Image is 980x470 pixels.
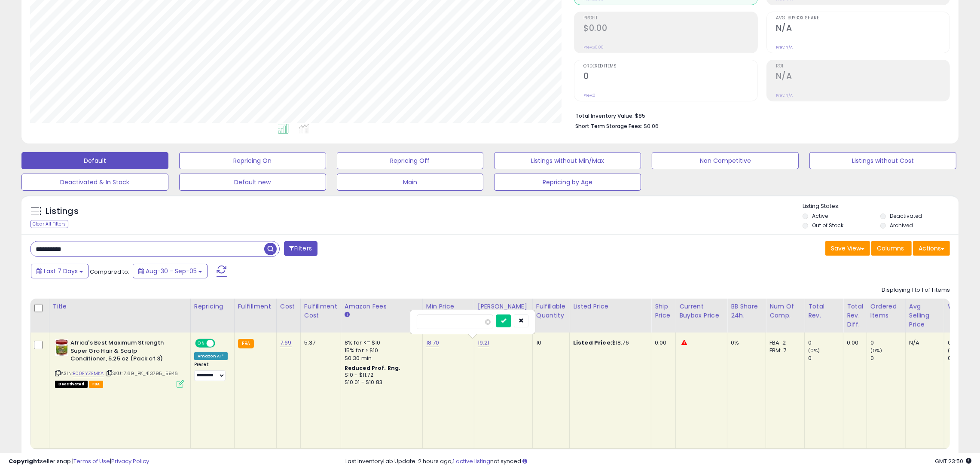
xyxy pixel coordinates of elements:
small: Amazon Fees. [345,311,350,319]
button: Actions [913,241,950,256]
small: Prev: N/A [776,93,793,98]
span: Aug-30 - Sep-05 [146,267,197,275]
button: Default [21,152,168,169]
span: ROI [776,64,949,69]
div: 5.37 [304,339,334,347]
span: Avg. Buybox Share [776,16,949,21]
div: Preset: [194,362,228,381]
div: 0 [808,339,843,347]
small: (0%) [808,347,820,354]
div: Repricing [194,302,231,311]
span: ON [196,340,207,347]
div: N/A [909,339,937,347]
span: | SKU: 7.69_PK_413795_5946 [105,370,178,377]
a: B00FYZEMKA [73,370,104,377]
button: Filters [284,241,318,256]
b: Short Term Storage Fees: [575,122,642,130]
small: Prev: N/A [776,45,793,50]
div: $10 - $11.72 [345,372,416,379]
small: Prev: $0.00 [583,45,604,50]
div: 8% for <= $10 [345,339,416,347]
div: 0% [731,339,759,347]
button: Listings without Cost [809,152,956,169]
button: Columns [871,241,912,256]
button: Listings without Min/Max [494,152,641,169]
a: Terms of Use [73,457,110,465]
div: Current Buybox Price [679,302,724,320]
div: $10.01 - $10.83 [345,379,416,386]
div: Ship Price [655,302,672,320]
div: 0.00 [655,339,669,347]
div: Last InventoryLab Update: 2 hours ago, not synced. [345,458,971,466]
span: Compared to: [90,268,129,276]
span: Ordered Items [583,64,757,69]
button: Non Competitive [652,152,799,169]
h2: N/A [776,23,949,35]
div: 0 [870,339,905,347]
h2: N/A [776,71,949,83]
a: Privacy Policy [111,457,149,465]
b: Reduced Prof. Rng. [345,364,401,372]
div: Avg Selling Price [909,302,940,329]
div: FBA: 2 [769,339,798,347]
p: Listing States: [803,202,959,211]
div: [PERSON_NAME] [478,302,529,311]
h2: $0.00 [583,23,757,35]
button: Deactivated & In Stock [21,174,168,191]
span: Last 7 Days [44,267,78,275]
div: Min Price [426,302,470,311]
div: 10 [536,339,563,347]
div: Title [53,302,187,311]
div: Displaying 1 to 1 of 1 items [882,286,950,294]
button: Last 7 Days [31,264,89,278]
div: Velocity [948,302,979,311]
span: Columns [877,244,904,253]
small: FBA [238,339,254,348]
label: Deactivated [890,212,922,220]
b: Listed Price: [573,339,612,347]
div: Cost [280,302,297,311]
div: 0.00 [847,339,860,347]
span: All listings that are unavailable for purchase on Amazon for any reason other than out-of-stock [55,381,88,388]
div: Amazon Fees [345,302,419,311]
div: Total Rev. [808,302,840,320]
h5: Listings [46,205,79,217]
div: 0 [808,354,843,362]
li: $85 [575,110,943,120]
div: FBM: 7 [769,347,798,354]
span: Profit [583,16,757,21]
button: Repricing On [179,152,326,169]
a: 18.70 [426,339,440,347]
div: seller snap | | [9,458,149,466]
small: (0%) [948,347,960,354]
div: 0 [870,354,905,362]
h2: 0 [583,71,757,83]
div: Ordered Items [870,302,902,320]
span: FBA [89,381,104,388]
div: Fulfillable Quantity [536,302,566,320]
button: Repricing by Age [494,174,641,191]
button: Aug-30 - Sep-05 [133,264,208,278]
div: Fulfillment [238,302,273,311]
span: OFF [214,340,228,347]
strong: Copyright [9,457,40,465]
div: Total Rev. Diff. [847,302,863,329]
img: 41PiF0D+R4S._SL40_.jpg [55,339,68,356]
div: Num of Comp. [769,302,801,320]
small: Prev: 0 [583,93,595,98]
div: 15% for > $10 [345,347,416,354]
button: Main [337,174,484,191]
button: Save View [825,241,870,256]
div: Fulfillment Cost [304,302,337,320]
div: $0.30 min [345,354,416,362]
a: 19.21 [478,339,490,347]
span: 2025-09-15 23:50 GMT [935,457,971,465]
a: 7.69 [280,339,292,347]
button: Default new [179,174,326,191]
small: (0%) [870,347,882,354]
label: Active [812,212,828,220]
b: Total Inventory Value: [575,112,634,119]
b: Africa's Best Maximum Strength Super Gro Hair & Scalp Conditioner, 5.25 oz (Pack of 3) [70,339,175,365]
span: $0.06 [644,122,659,130]
a: 1 active listing [453,457,490,465]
